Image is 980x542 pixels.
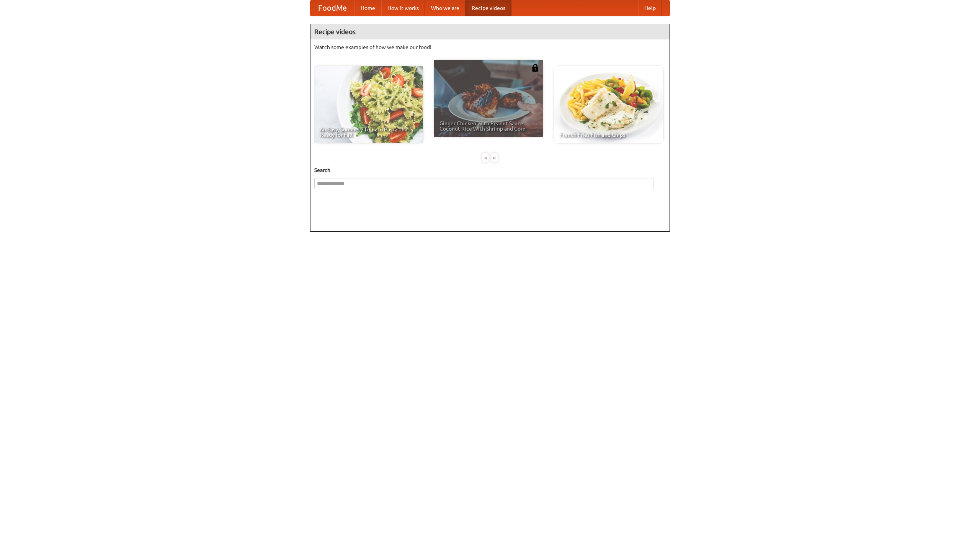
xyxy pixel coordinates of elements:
[554,66,663,143] a: French Fries Fish and Chips
[310,0,354,16] a: FoodMe
[314,43,666,51] p: Watch some examples of how we make our food!
[482,153,489,162] div: «
[381,0,425,16] a: How it works
[531,64,539,72] img: 483408.png
[491,153,498,162] div: »
[465,0,511,16] a: Recipe videos
[314,166,666,174] h5: Search
[320,127,418,138] span: An Easy, Summery Tomato Pasta That's Ready for Fall
[310,24,670,39] h4: Recipe videos
[354,0,381,16] a: Home
[425,0,465,16] a: Who we are
[314,66,423,143] a: An Easy, Summery Tomato Pasta That's Ready for Fall
[638,0,662,16] a: Help
[560,132,658,138] span: French Fries Fish and Chips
